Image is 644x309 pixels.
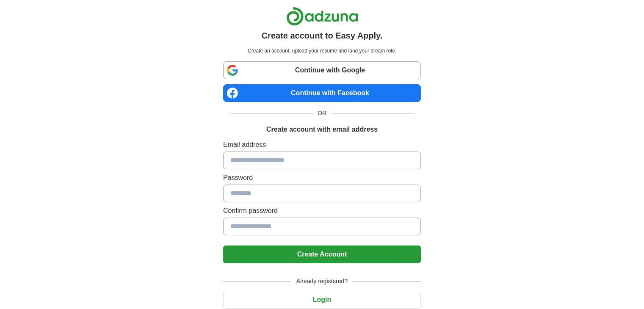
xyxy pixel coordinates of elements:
h1: Create account to Easy Apply. [262,29,383,42]
label: Email address [223,140,421,150]
button: Create Account [223,246,421,263]
label: Confirm password [223,206,421,216]
h1: Create account with email address [266,124,378,135]
button: Login [223,291,421,309]
span: OR [312,109,332,118]
img: Adzuna logo [286,7,358,26]
p: Create an account, upload your resume and land your dream role. [225,47,419,55]
span: Already registered? [291,277,353,286]
a: Continue with Google [223,61,421,79]
a: Login [223,296,421,303]
label: Password [223,173,421,183]
a: Continue with Facebook [223,84,421,102]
